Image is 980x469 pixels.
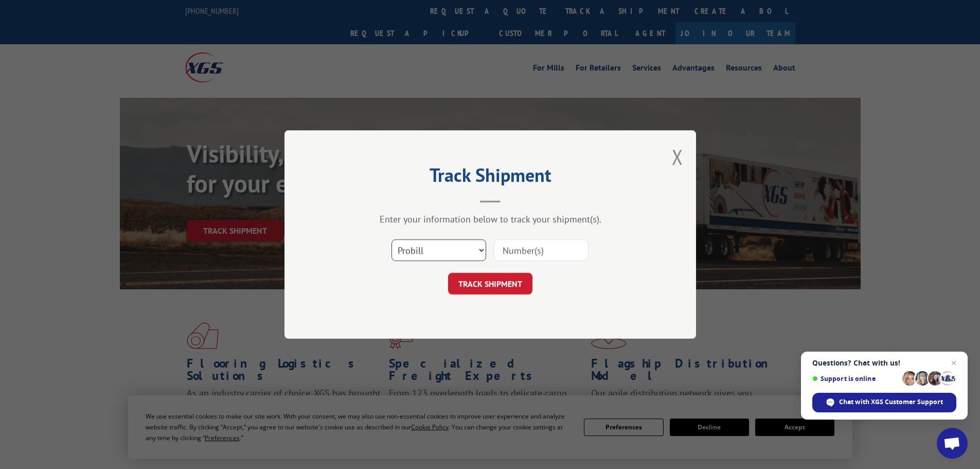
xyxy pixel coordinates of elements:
[812,375,899,383] span: Support is online
[839,397,943,407] span: Chat with XGS Customer Support
[336,213,645,225] div: Enter your information below to track your shipment(s).
[937,428,968,459] div: Open chat
[812,393,956,412] div: Chat with XGS Customer Support
[812,359,956,367] span: Questions? Chat with us!
[672,143,683,170] button: Close modal
[948,357,960,369] span: Close chat
[494,239,589,261] input: Number(s)
[336,168,645,187] h2: Track Shipment
[448,273,532,294] button: TRACK SHIPMENT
